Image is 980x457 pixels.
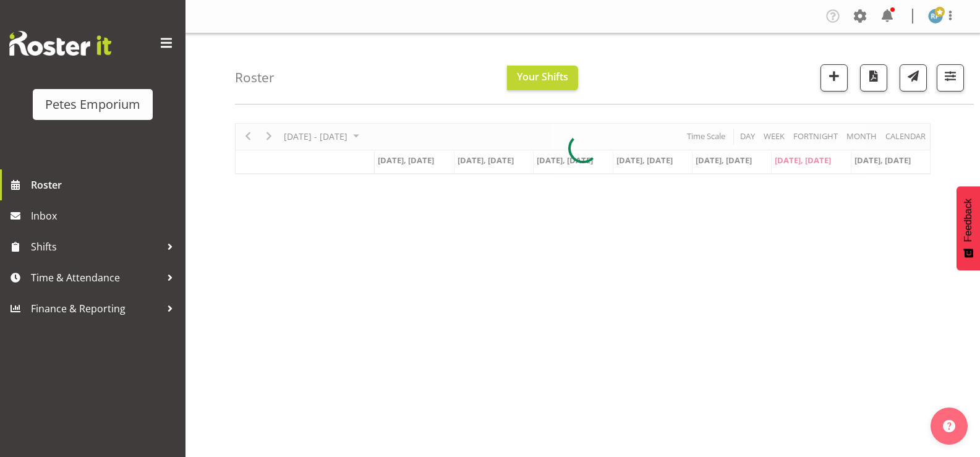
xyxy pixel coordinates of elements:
[963,199,974,242] span: Feedback
[31,176,179,194] span: Roster
[820,64,848,92] button: Add a new shift
[31,207,179,225] span: Inbox
[31,237,161,256] span: Shifts
[517,70,568,83] span: Your Shifts
[860,64,887,92] button: Download a PDF of the roster according to the set date range.
[900,64,927,92] button: Send a list of all shifts for the selected filtered period to all rostered employees.
[235,70,275,85] h4: Roster
[31,299,161,318] span: Finance & Reporting
[45,95,140,114] div: Petes Emporium
[9,31,111,56] img: Rosterit website logo
[507,66,578,90] button: Your Shifts
[928,9,943,23] img: reina-puketapu721.jpg
[957,186,980,270] button: Feedback - Show survey
[937,64,964,92] button: Filter Shifts
[943,420,955,432] img: help-xxl-2.png
[31,268,161,287] span: Time & Attendance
